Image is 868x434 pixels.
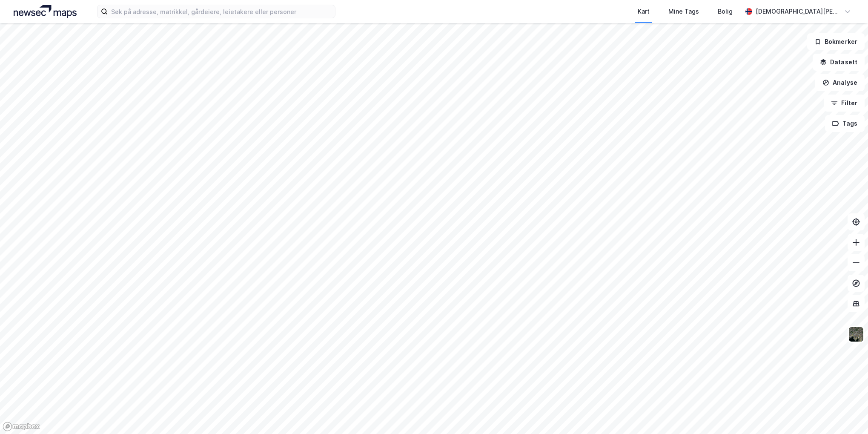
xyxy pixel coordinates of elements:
[825,115,865,132] button: Tags
[824,95,865,112] button: Filter
[813,54,865,71] button: Datasett
[807,33,865,50] button: Bokmerker
[668,6,699,17] div: Mine Tags
[756,6,841,17] div: [DEMOGRAPHIC_DATA][PERSON_NAME]
[848,326,864,342] img: 9k=
[718,6,733,17] div: Bolig
[3,422,40,431] a: Mapbox homepage
[825,393,868,434] iframe: Chat Widget
[638,6,650,17] div: Kart
[14,5,77,18] img: logo.a4113a55bc3d86da70a041830d287a7e.svg
[815,74,865,91] button: Analyse
[108,5,335,18] input: Søk på adresse, matrikkel, gårdeiere, leietakere eller personer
